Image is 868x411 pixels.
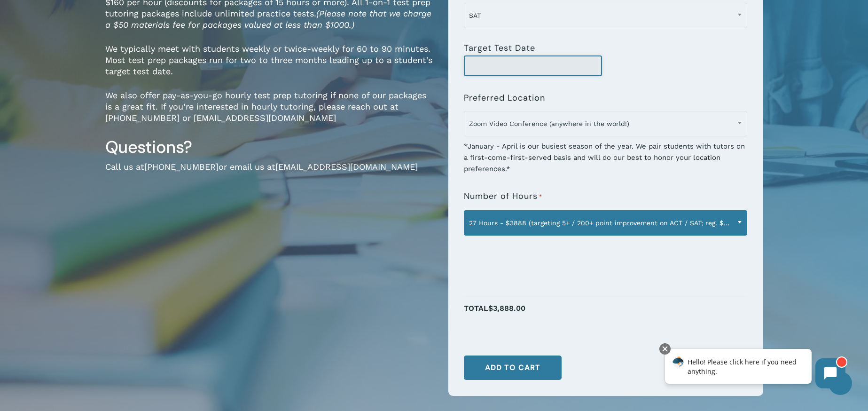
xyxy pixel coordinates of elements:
p: We typically meet with students weekly or twice-weekly for 60 to 90 minutes. Most test prep packa... [105,43,434,90]
span: Zoom Video Conference (anywhere in the world!) [464,111,747,136]
span: $3,888.00 [488,304,525,313]
p: Total [464,301,747,325]
span: SAT [464,6,747,25]
label: Preferred Location [464,93,545,103]
label: Target Test Date [464,43,535,53]
h3: Questions? [105,136,434,158]
span: SAT [464,3,747,28]
a: [PHONE_NUMBER] [144,162,219,172]
label: Number of Hours [464,191,542,202]
iframe: reCAPTCHA [464,241,607,278]
em: (Please note that we charge a $50 materials fee for packages valued at less than $1000.) [105,8,431,30]
button: Add to cart [464,356,562,380]
p: Call us at or email us at [105,161,434,185]
div: *January - April is our busiest season of the year. We pair students with tutors on a first-come-... [464,134,747,174]
span: 27 Hours - $3888 (targeting 5+ / 200+ point improvement on ACT / SAT; reg. $4320) [464,213,747,233]
iframe: Chatbot [655,341,855,398]
p: We also offer pay-as-you-go hourly test prep tutoring if none of our packages is a great fit. If ... [105,90,434,136]
span: Zoom Video Conference (anywhere in the world!) [464,114,747,134]
a: [EMAIL_ADDRESS][DOMAIN_NAME] [275,162,418,172]
span: 27 Hours - $3888 (targeting 5+ / 200+ point improvement on ACT / SAT; reg. $4320) [464,210,747,236]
